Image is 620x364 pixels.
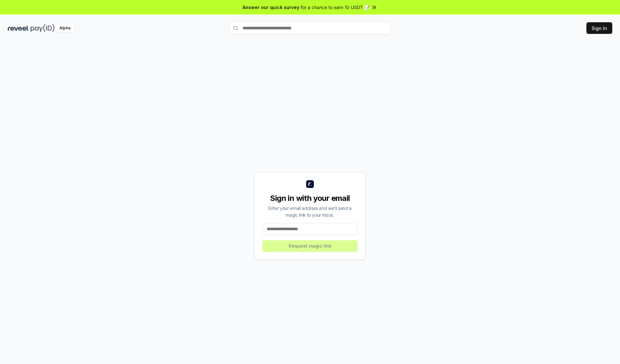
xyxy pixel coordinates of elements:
div: Alpha [56,24,74,32]
img: logo_small [306,180,314,188]
span: Answer our quick survey [243,4,299,11]
img: reveel_dark [8,24,29,32]
div: Sign in with your email [263,193,357,203]
button: Sign In [586,22,612,34]
div: Enter your email address and we’ll send a magic link to your inbox. [263,205,357,218]
span: for a chance to earn 10 USDT 📝 [301,4,370,11]
img: pay_id [31,24,55,32]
